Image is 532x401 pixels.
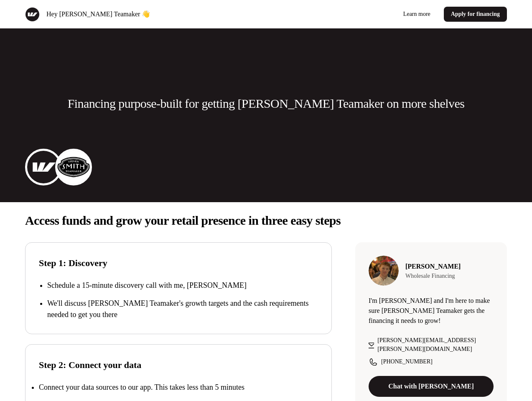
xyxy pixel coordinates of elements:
p: Access funds and grow your retail presence in three easy steps [25,212,507,229]
p: Hey [PERSON_NAME] Teamaker 👋 [46,9,150,19]
p: I'm [PERSON_NAME] and I'm here to make sure [PERSON_NAME] Teamaker gets the financing it needs to... [369,296,494,326]
p: We'll discuss [PERSON_NAME] Teamaker's growth targets and the cash requirements needed to get you... [47,298,318,320]
p: [PHONE_NUMBER] [381,357,433,366]
p: Connect your data sources to our app. This takes less than 5 minutes [39,383,244,391]
a: Learn more [397,7,437,22]
p: Wholesale Financing [405,272,461,280]
p: Financing purpose-built for getting [PERSON_NAME] Teamaker on more shelves [68,95,464,112]
p: Schedule a 15-minute discovery call with me, [PERSON_NAME] [47,280,318,291]
a: Chat with [PERSON_NAME] [369,376,494,397]
p: Step 2: Connect your data [39,358,318,372]
p: [PERSON_NAME][EMAIL_ADDRESS][PERSON_NAME][DOMAIN_NAME] [377,336,494,353]
p: [PERSON_NAME] [405,261,461,272]
a: Apply for financing [444,7,507,22]
p: Step 1: Discovery [39,256,318,270]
